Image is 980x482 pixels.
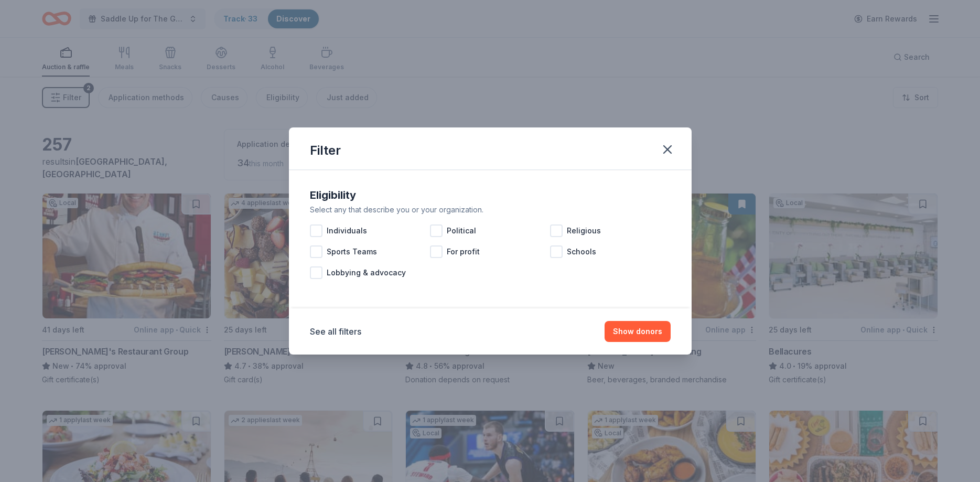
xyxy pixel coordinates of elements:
span: Individuals [327,224,367,237]
button: See all filters [310,325,361,338]
span: Sports Teams [327,245,377,258]
button: Show donors [605,321,671,342]
span: Political [447,224,476,237]
span: Schools [567,245,596,258]
div: Filter [310,142,341,159]
div: Select any that describe you or your organization. [310,203,671,216]
div: Eligibility [310,187,671,203]
span: For profit [447,245,480,258]
span: Religious [567,224,601,237]
span: Lobbying & advocacy [327,266,406,279]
